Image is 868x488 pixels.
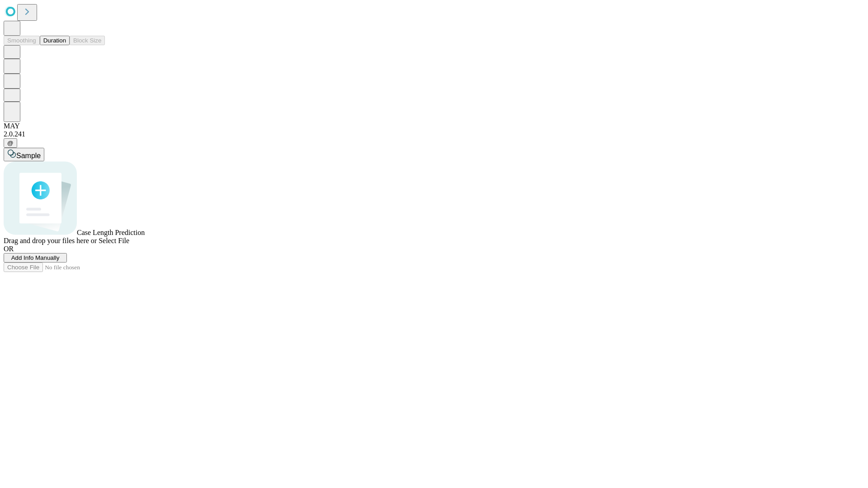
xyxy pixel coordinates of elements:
[70,36,105,45] button: Block Size
[16,152,41,160] span: Sample
[7,140,14,146] span: @
[4,253,67,263] button: Add Info Manually
[4,130,864,138] div: 2.0.241
[4,148,44,161] button: Sample
[4,245,14,253] span: OR
[77,229,145,236] span: Case Length Prediction
[40,36,70,45] button: Duration
[4,138,17,148] button: @
[4,122,864,130] div: MAY
[4,237,97,244] span: Drag and drop your files here or
[99,237,129,244] span: Select File
[4,36,40,45] button: Smoothing
[11,254,60,261] span: Add Info Manually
